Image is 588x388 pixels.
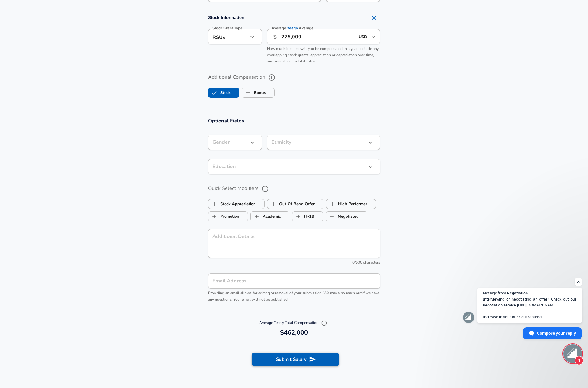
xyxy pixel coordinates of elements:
button: H-1BH-1B [292,211,323,221]
label: Out Of Band Offer [267,198,315,210]
label: Average Average [271,26,313,30]
label: Bonus [242,87,266,99]
label: Negotiated [326,211,359,222]
button: PromotionPromotion [208,211,248,221]
label: Stock Grant Type [212,26,242,30]
span: Negotiated [326,211,338,222]
span: Out Of Band Offer [267,198,279,210]
span: Bonus [242,87,254,99]
button: Out Of Band OfferOut Of Band Offer [267,199,323,209]
button: Explain Total Compensation [319,318,329,328]
button: AcademicAcademic [250,211,289,221]
button: High PerformerHigh Performer [326,199,376,209]
button: Stock AppreciationStock Appreciation [208,199,265,209]
label: High Performer [326,198,367,210]
h6: $462,000 [211,328,378,338]
span: Providing an email allows for editing or removal of your submission. We may also reach out if we ... [208,291,379,302]
span: How much in stock will you be compensated this year. Include any overlapping stock grants, apprec... [267,46,379,64]
span: Compose your reply [537,328,576,339]
button: Open [369,32,378,41]
h3: Optional Fields [208,117,380,124]
span: Promotion [208,211,220,222]
span: Stock [208,87,220,99]
span: Yearly [287,26,298,31]
button: help [260,183,270,194]
div: Open chat [563,344,582,363]
input: 40,000 [281,29,355,44]
label: Stock Appreciation [208,198,256,210]
button: BonusBonus [242,88,275,98]
span: Average Yearly Total Compensation [259,320,329,325]
span: Academic [251,211,263,222]
button: help [266,72,277,83]
label: Stock [208,87,231,99]
label: Academic [251,211,281,222]
span: High Performer [326,198,338,210]
button: StockStock [208,88,239,98]
span: Message from [483,291,506,295]
span: Interviewing or negotiating an offer? Check out our negotiation service: Increase in your offer g... [483,296,576,320]
span: 1 [575,356,583,365]
h4: Stock Information [208,12,380,24]
input: team@levels.fyi [208,273,380,289]
div: 0/500 characters [208,260,380,266]
span: H-1B [292,211,304,222]
input: USD [357,32,369,42]
button: Submit Salary [252,353,339,366]
label: Quick Select Modifiers [208,183,380,194]
div: RSUs [208,29,248,44]
button: Remove Section [368,12,380,24]
label: Additional Compensation [208,72,380,83]
label: H-1B [292,211,314,222]
button: NegotiatedNegotiated [326,211,367,221]
label: Promotion [208,211,239,222]
span: Negotiation [507,291,528,295]
span: Stock Appreciation [208,198,220,210]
